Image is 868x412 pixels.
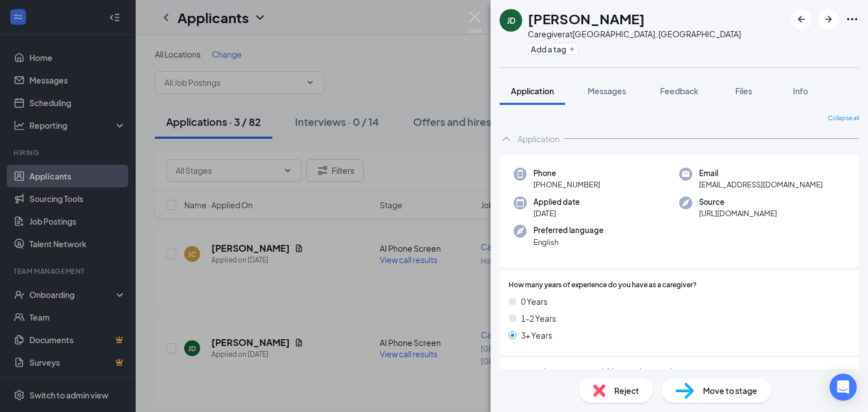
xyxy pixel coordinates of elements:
svg: ArrowLeftNew [795,12,808,26]
span: [EMAIL_ADDRESS][DOMAIN_NAME] [699,179,823,190]
span: 0 Years [521,295,548,308]
span: Collapse all [828,114,859,123]
span: Info [793,86,808,96]
div: Open Intercom Messenger [830,374,857,401]
svg: Plus [568,46,575,52]
span: How many hours are you available to work per week? [509,367,678,378]
span: Applied date [533,196,580,208]
h1: [PERSON_NAME] [528,9,645,28]
span: Source [699,196,777,208]
span: How many years of experience do you have as a caregiver? [509,280,697,291]
span: 1-2 Years [521,312,556,325]
span: English [533,236,604,248]
button: ArrowRight [818,9,839,29]
span: 3+ Years [521,329,552,341]
svg: ArrowRight [822,12,835,26]
span: [PHONE_NUMBER] [533,179,600,190]
span: [DATE] [533,208,580,219]
span: Feedback [660,86,698,96]
button: ArrowLeftNew [791,9,811,29]
svg: Ellipses [845,12,859,26]
span: Email [699,168,823,179]
span: Preferred language [533,225,604,236]
span: Messages [588,86,626,96]
button: PlusAdd a tag [528,43,578,55]
svg: ChevronUp [500,132,513,146]
span: [URL][DOMAIN_NAME] [699,208,777,219]
span: Phone [533,168,600,179]
div: Application [518,133,559,144]
span: Move to stage [703,384,757,397]
div: JD [507,15,515,26]
span: Application [511,86,554,96]
span: Files [735,86,752,96]
span: Reject [614,384,639,397]
div: Caregiver at [GEOGRAPHIC_DATA], [GEOGRAPHIC_DATA] [528,28,741,40]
